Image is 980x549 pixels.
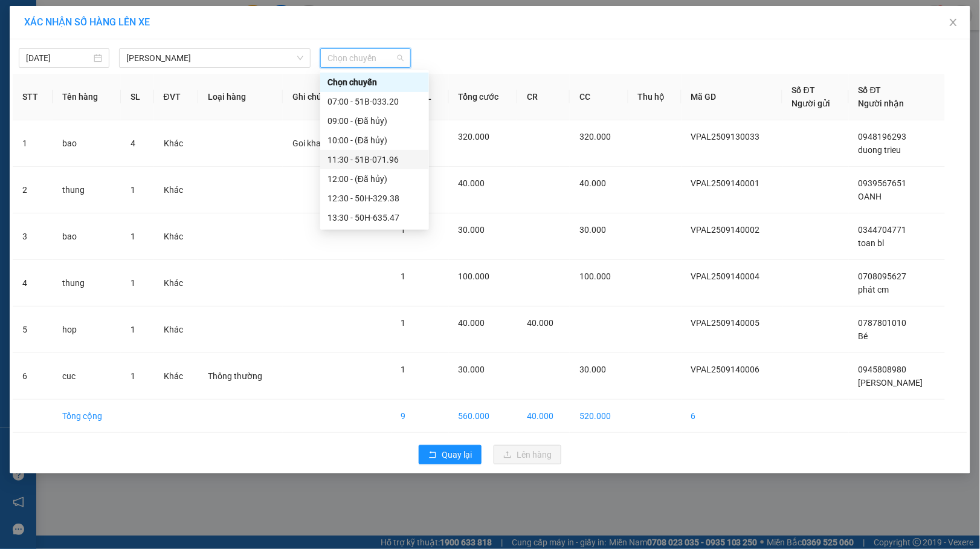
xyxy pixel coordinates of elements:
span: 30.000 [579,365,606,374]
span: Số ĐT [859,85,882,95]
img: logo.jpg [15,15,76,76]
span: 30.000 [579,225,606,235]
td: 6 [13,353,53,400]
div: 07:00 - 51B-033.20 [327,95,422,108]
span: 1 [401,318,406,328]
span: 0708095627 [859,271,907,281]
span: phát cm [859,285,889,294]
span: Chọn chuyến [327,49,404,67]
span: OANH [859,192,882,201]
span: Quay lại [442,448,472,461]
th: STT [13,74,53,120]
th: Thu hộ [628,74,682,120]
span: 320.000 [579,132,611,141]
span: 40.000 [579,178,606,188]
span: 320.000 [459,132,490,141]
span: 40.000 [459,318,485,328]
td: Khác [154,307,198,353]
td: 1 [13,120,53,167]
span: 0344704771 [859,225,907,235]
span: close [949,18,958,27]
td: thung [53,260,120,307]
td: thung [53,167,120,213]
span: 1 [131,278,135,288]
button: uploadLên hàng [494,445,561,464]
td: 520.000 [570,400,628,433]
td: Khác [154,213,198,260]
span: 1 [401,225,406,235]
span: Goi khach truoc 30p [292,138,368,148]
span: 4 [131,138,135,148]
th: Tổng cước [449,74,517,120]
span: Người nhận [859,99,904,108]
span: toan bl [859,238,885,248]
div: 12:00 - (Đã hủy) [327,172,422,186]
div: Chọn chuyến [320,73,429,92]
span: duong trieu [859,145,901,155]
th: Ghi chú [283,74,392,120]
span: 0787801010 [859,318,907,328]
td: 560.000 [449,400,517,433]
td: 6 [682,400,782,433]
span: 100.000 [579,271,611,281]
div: 13:30 - 50H-635.47 [327,211,422,224]
td: Khác [154,260,198,307]
div: 11:30 - 51B-071.96 [327,153,422,166]
td: Tổng cộng [53,400,120,433]
span: XÁC NHẬN SỐ HÀNG LÊN XE [24,16,150,28]
span: VPAL2509140001 [691,178,760,188]
span: VPAL2509130033 [691,132,760,141]
span: 0939567651 [859,178,907,188]
span: rollback [428,450,437,460]
td: cuc [53,353,120,400]
span: 30.000 [459,225,485,235]
td: 40.000 [517,400,570,433]
span: down [297,54,304,62]
div: 10:00 - (Đã hủy) [327,134,422,147]
td: Thông thường [198,353,283,400]
span: Người gửi [792,99,831,108]
th: SL [121,74,154,120]
span: 40.000 [527,318,553,328]
th: Tên hàng [53,74,120,120]
span: 100.000 [459,271,490,281]
span: 30.000 [459,365,485,374]
span: 1 [131,325,135,334]
input: 14/09/2025 [26,51,91,65]
span: 0945808980 [859,365,907,374]
div: 12:30 - 50H-329.38 [327,192,422,205]
div: Chọn chuyến [327,76,422,89]
button: Close [936,6,970,40]
th: CR [517,74,570,120]
span: VPAL2509140006 [691,365,760,374]
li: 26 Phó Cơ Điều, Phường 12 [113,30,505,45]
li: Hotline: 02839552959 [113,45,505,60]
b: GỬI : VP An Lạc [15,88,133,108]
span: 1 [131,232,135,241]
th: Mã GD [682,74,782,120]
td: Khác [154,120,198,167]
td: bao [53,120,120,167]
span: VPAL2509140002 [691,225,760,235]
th: CC [570,74,628,120]
td: 2 [13,167,53,213]
span: Bé [859,331,868,341]
td: 9 [392,400,449,433]
span: VPAL2509140005 [691,318,760,328]
span: Số ĐT [792,85,815,95]
span: [PERSON_NAME] [859,378,923,388]
td: Khác [154,167,198,213]
td: 3 [13,213,53,260]
span: 1 [131,185,135,195]
div: 09:00 - (Đã hủy) [327,114,422,128]
th: ĐVT [154,74,198,120]
span: Hồ Chí Minh - Cà Mau [126,49,303,67]
td: hop [53,307,120,353]
span: 1 [131,371,135,381]
span: 40.000 [459,178,485,188]
td: bao [53,213,120,260]
th: Loại hàng [198,74,283,120]
td: Khác [154,353,198,400]
span: VPAL2509140004 [691,271,760,281]
td: 4 [13,260,53,307]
